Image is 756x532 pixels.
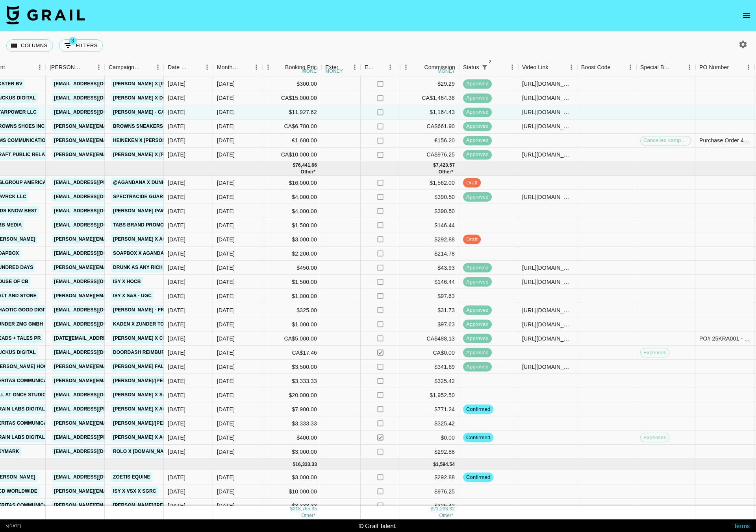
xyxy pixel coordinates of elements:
[46,60,105,75] div: Booker
[463,151,492,158] span: approved
[168,108,185,116] div: 3/14/2025
[641,137,691,144] span: Cancelled campaign production fee
[217,335,235,342] div: Aug '25
[463,80,492,88] span: approved
[325,69,343,74] div: money
[168,122,185,130] div: 7/14/2025
[522,306,573,314] div: https://www.tiktok.com/@kadenbowler/video/7533391632054373687?_t=ZT-8yV0nDOzpPb&_r=1
[522,335,573,342] div: https://www.tiktok.com/@linder_surprise/video/7536304371043175685?is_from_webapp=1&web_id=7492932...
[111,249,173,258] a: Soapbox x AGandAna
[518,60,577,75] div: Video Link
[262,317,321,331] div: $1,000.00
[217,377,235,385] div: Aug '25
[111,93,220,103] a: [PERSON_NAME] x DoorDash/Starbucks
[262,134,321,148] div: €1,600.00
[52,305,140,315] a: [EMAIL_ADDRESS][DOMAIN_NAME]
[437,69,455,74] div: money
[168,264,185,272] div: 7/30/2025
[52,418,180,428] a: [PERSON_NAME][EMAIL_ADDRESS][DOMAIN_NAME]
[111,79,202,89] a: [PERSON_NAME] x [PERSON_NAME]
[52,277,140,287] a: [EMAIL_ADDRESS][DOMAIN_NAME]
[400,445,459,459] div: $292.88
[168,193,185,201] div: 6/25/2025
[400,148,459,162] div: CA$976.25
[522,264,573,272] div: https://www.tiktok.com/@ben_kretchman/video/7534047551037639950?_t=ZT-8yY0yhvD9TS&_r=1
[52,447,140,457] a: [EMAIL_ADDRESS][DOMAIN_NAME]
[217,292,235,300] div: Aug '25
[168,250,185,258] div: 8/6/2025
[400,91,459,105] div: CA$1,464.38
[152,61,164,73] button: Menu
[168,434,185,442] div: 8/12/2025
[217,278,235,286] div: Aug '25
[463,94,492,102] span: approved
[548,62,560,73] button: Sort
[217,264,235,272] div: Aug '25
[463,60,479,75] div: Status
[699,335,750,342] div: PO# 25KRA001 - Kraft Classico Program
[641,434,669,441] span: Expenses
[384,61,396,73] button: Menu
[463,306,492,314] span: approved
[111,136,186,145] a: Heineken x [PERSON_NAME]
[262,232,321,247] div: $3,000.00
[52,376,180,386] a: [PERSON_NAME][EMAIL_ADDRESS][DOMAIN_NAME]
[111,121,211,131] a: Browns Sneakers x [PERSON_NAME]
[217,320,235,328] div: Aug '25
[641,349,669,356] span: Expenses
[52,79,140,89] a: [EMAIL_ADDRESS][DOMAIN_NAME]
[699,136,750,144] div: Purchase Order 4502576227
[400,470,459,484] div: $292.88
[522,122,573,130] div: https://www.tiktok.com/@nolanreid7/video/7533299513490951480?_r=1&_t=ZM-8yUavW4IeEH
[111,277,143,287] a: Isy x HOCB
[52,93,140,103] a: [EMAIL_ADDRESS][DOMAIN_NAME]
[52,178,180,188] a: [EMAIL_ADDRESS][PERSON_NAME][DOMAIN_NAME]
[217,221,235,229] div: Aug '25
[52,107,140,117] a: [EMAIL_ADDRESS][DOMAIN_NAME]
[52,472,140,482] a: [EMAIL_ADDRESS][DOMAIN_NAME]
[338,62,349,73] button: Sort
[479,62,490,73] div: 2 active filters
[400,232,459,247] div: $292.88
[302,69,320,74] div: money
[400,275,459,289] div: $146.44
[743,61,754,73] button: Menu
[217,448,235,456] div: Aug '25
[262,374,321,388] div: $3,333.33
[262,190,321,204] div: $4,000.00
[6,6,85,24] img: Grail Talent
[168,179,185,187] div: 5/7/2025
[436,162,455,169] div: 7,423.57
[400,190,459,204] div: $390.50
[5,62,16,73] button: Sort
[293,162,295,169] div: $
[695,60,754,75] div: PO Number
[262,275,321,289] div: $1,500.00
[164,60,213,75] div: Date Created
[400,431,459,445] div: $0.00
[699,60,729,75] div: PO Number
[168,207,185,215] div: 7/21/2025
[168,80,185,88] div: 5/11/2025
[168,473,185,481] div: 3/27/2025
[424,60,455,75] div: Commission
[522,60,548,75] div: Video Link
[262,431,321,445] div: $400.00
[111,447,174,457] a: Rolo x [DOMAIN_NAME]
[52,291,221,301] a: [PERSON_NAME][EMAIL_ADDRESS][PERSON_NAME][DOMAIN_NAME]
[52,263,180,272] a: [PERSON_NAME][EMAIL_ADDRESS][DOMAIN_NAME]
[463,264,492,271] span: approved
[52,192,140,202] a: [EMAIL_ADDRESS][DOMAIN_NAME]
[168,221,185,229] div: 7/7/2025
[459,60,518,75] div: Status
[217,236,235,243] div: Aug '25
[217,60,239,75] div: Month Due
[52,220,140,230] a: [EMAIL_ADDRESS][DOMAIN_NAME]
[168,377,185,385] div: 6/27/2025
[636,60,695,75] div: Special Booking Type
[262,331,321,346] div: CA$5,000.00
[300,169,315,175] span: CA$ 5,017.46
[413,62,424,73] button: Sort
[522,94,573,102] div: https://www.instagram.com/reel/DMQn740uy8V/?igsh=MmR3d2p5YXA0dmhk
[506,61,518,73] button: Menu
